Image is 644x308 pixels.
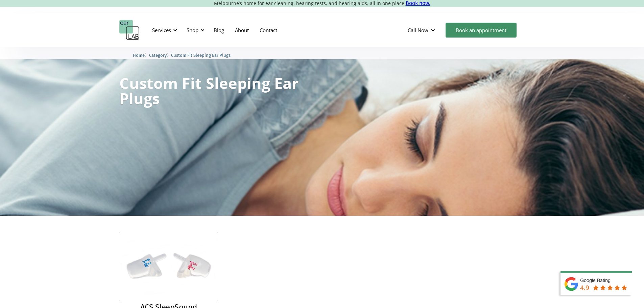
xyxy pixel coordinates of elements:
[133,52,149,59] li: 〉
[208,20,230,40] a: Blog
[119,20,140,40] a: home
[187,27,198,33] div: Shop
[119,232,218,301] img: ACS SleepSound
[254,20,283,40] a: Contact
[152,27,171,33] div: Services
[446,23,517,38] a: Book an appointment
[148,20,179,40] div: Services
[183,20,207,40] div: Shop
[230,20,254,40] a: About
[171,52,231,58] a: Custom Fit Sleeping Ear Plugs
[133,52,145,58] a: Home
[133,53,145,58] span: Home
[149,53,167,58] span: Category
[149,52,171,59] li: 〉
[171,53,231,58] span: Custom Fit Sleeping Ear Plugs
[408,27,428,33] div: Call Now
[149,52,167,58] a: Category
[119,75,299,106] h1: Custom Fit Sleeping Ear Plugs
[402,20,442,40] div: Call Now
